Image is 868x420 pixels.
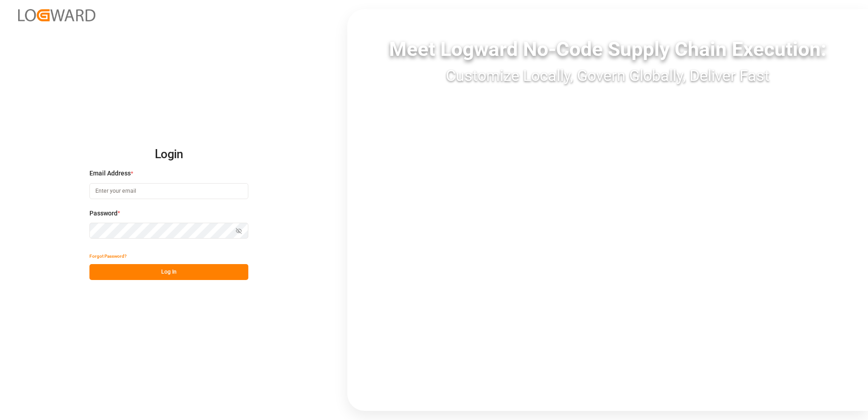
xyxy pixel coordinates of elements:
[89,209,118,218] span: Password
[89,169,131,178] span: Email Address
[89,264,248,280] button: Log In
[89,183,248,199] input: Enter your email
[18,9,95,21] img: Logward_new_orange.png
[347,34,868,64] div: Meet Logward No-Code Supply Chain Execution:
[347,64,868,87] div: Customize Locally, Govern Globally, Deliver Fast
[89,248,127,264] button: Forgot Password?
[89,140,248,169] h2: Login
